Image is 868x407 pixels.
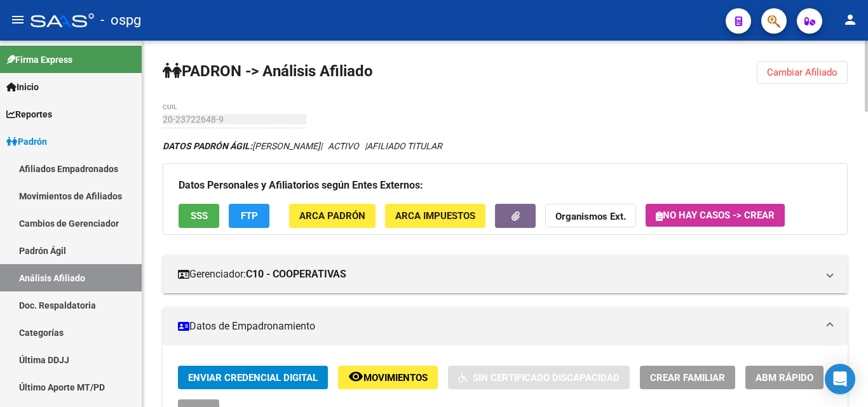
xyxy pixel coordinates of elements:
span: Movimientos [363,372,428,384]
button: ABM Rápido [745,366,824,389]
span: Enviar Credencial Digital [188,372,318,384]
strong: C10 - COOPERATIVAS [246,267,346,281]
span: Crear Familiar [650,372,725,384]
span: ARCA Impuestos [395,211,475,222]
span: Inicio [6,80,39,94]
button: SSS [179,204,219,227]
span: [PERSON_NAME] [163,141,320,151]
button: Cambiar Afiliado [757,61,848,84]
mat-icon: menu [10,12,25,27]
mat-icon: person [843,12,858,27]
span: Reportes [6,107,52,121]
button: Movimientos [338,366,438,389]
button: FTP [229,204,269,227]
button: Enviar Credencial Digital [178,366,328,389]
strong: Organismos Ext. [555,211,626,223]
span: ABM Rápido [756,372,813,384]
span: AFILIADO TITULAR [367,141,442,151]
span: Sin Certificado Discapacidad [473,372,620,384]
i: | ACTIVO | [163,141,442,151]
mat-expansion-panel-header: Datos de Empadronamiento [163,307,848,345]
div: Open Intercom Messenger [825,364,855,394]
mat-expansion-panel-header: Gerenciador:C10 - COOPERATIVAS [163,255,848,293]
mat-panel-title: Gerenciador: [178,267,817,281]
button: Crear Familiar [640,366,735,389]
span: ARCA Padrón [299,211,365,222]
span: - ospg [100,6,141,34]
h3: Datos Personales y Afiliatorios según Entes Externos: [179,177,832,194]
button: ARCA Padrón [289,204,376,227]
button: ARCA Impuestos [385,204,485,227]
span: FTP [241,211,258,222]
mat-panel-title: Datos de Empadronamiento [178,319,817,333]
button: Sin Certificado Discapacidad [448,366,630,389]
span: Firma Express [6,53,72,67]
strong: PADRON -> Análisis Afiliado [163,62,373,80]
strong: DATOS PADRÓN ÁGIL: [163,141,252,151]
span: Cambiar Afiliado [767,67,837,78]
button: Organismos Ext. [545,204,636,227]
span: SSS [191,211,208,222]
span: No hay casos -> Crear [656,210,775,221]
span: Padrón [6,135,47,149]
button: No hay casos -> Crear [646,204,785,227]
mat-icon: remove_red_eye [348,369,363,384]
